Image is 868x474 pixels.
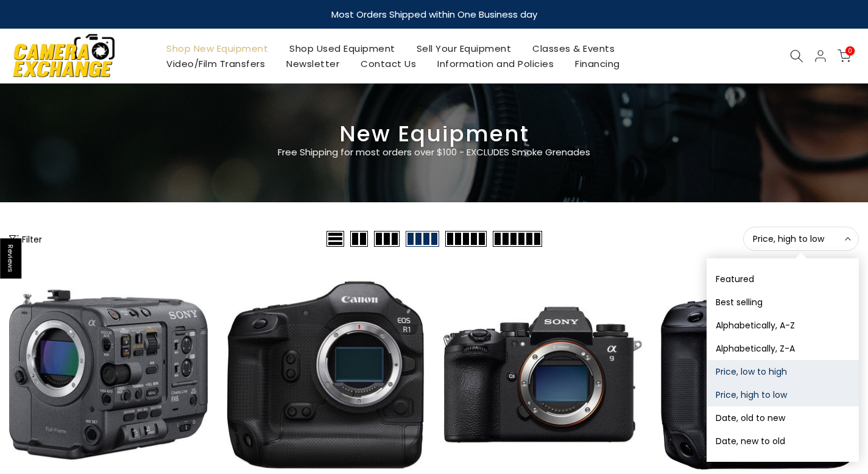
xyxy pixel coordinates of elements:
[707,360,859,383] button: Price, low to high
[707,314,859,337] button: Alphabetically, A-Z
[565,56,631,71] a: Financing
[707,406,859,430] button: Date, old to new
[707,291,859,314] button: Best selling
[707,337,859,360] button: Alphabetically, Z-A
[707,267,859,291] button: Featured
[156,56,276,71] a: Video/Film Transfers
[753,233,849,244] span: Price, high to low
[427,56,565,71] a: Information and Policies
[406,41,522,56] a: Sell Your Equipment
[331,8,537,21] strong: Most Orders Shipped within One Business day
[743,227,859,251] button: Price, high to low
[707,383,859,406] button: Price, high to low
[206,145,663,160] p: Free Shipping for most orders over $100 - EXCLUDES Smoke Grenades
[707,430,859,453] button: Date, new to old
[279,41,406,56] a: Shop Used Equipment
[9,126,859,142] h3: New Equipment
[838,49,851,63] a: 0
[156,41,279,56] a: Shop New Equipment
[522,41,626,56] a: Classes & Events
[9,233,42,245] button: Show filters
[276,56,350,71] a: Newsletter
[845,46,855,55] span: 0
[350,56,427,71] a: Contact Us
